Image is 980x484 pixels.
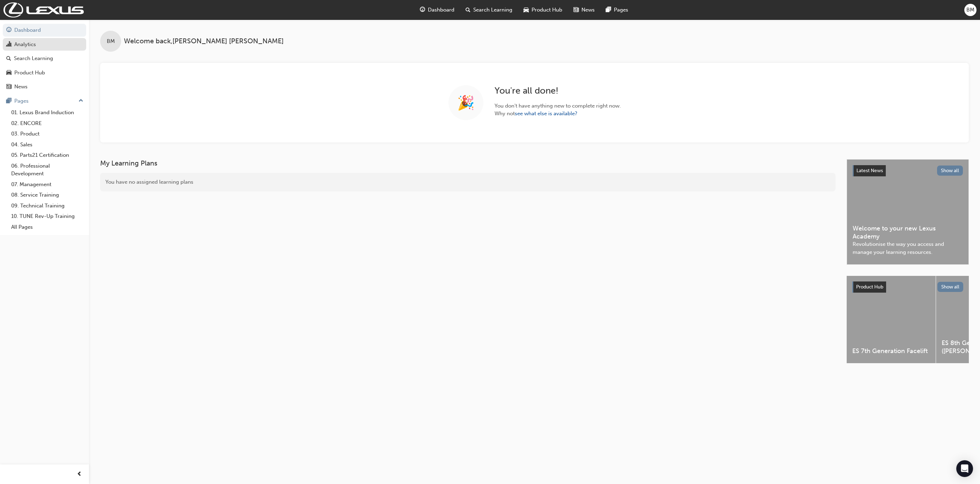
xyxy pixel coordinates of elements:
[964,4,977,16] button: BM
[3,38,86,51] a: Analytics
[495,102,621,110] span: You don ' t have anything new to complete right now.
[581,6,595,14] span: News
[847,276,936,363] a: ES 7th Generation Facelift
[573,6,579,14] span: news-icon
[14,83,28,91] div: News
[3,66,86,79] a: Product Hub
[8,118,86,129] a: 02. ENCORE
[466,6,470,14] span: search-icon
[8,179,86,190] a: 07. Management
[8,107,86,118] a: 01. Lexus Brand Induction
[3,95,86,108] button: Pages
[14,97,29,105] div: Pages
[852,281,963,293] a: Product HubShow all
[966,6,974,14] span: BM
[8,222,86,233] a: All Pages
[8,129,86,139] a: 03. Product
[856,284,883,290] span: Product Hub
[606,6,611,14] span: pages-icon
[100,159,836,167] h3: My Learning Plans
[6,70,12,76] span: car-icon
[414,3,460,17] a: guage-iconDashboard
[524,6,529,14] span: car-icon
[495,110,621,118] span: Why not
[3,80,86,93] a: News
[8,161,86,179] a: 06. Professional Development
[856,168,883,174] span: Latest News
[8,190,86,200] a: 08. Service Training
[8,150,86,161] a: 05. Parts21 Certification
[428,6,454,14] span: Dashboard
[614,6,628,14] span: Pages
[6,27,12,34] span: guage-icon
[495,85,621,96] h2: You ' re all done!
[79,96,83,105] span: up-icon
[8,200,86,211] a: 09. Technical Training
[107,37,115,45] span: BM
[457,99,475,107] span: 🎉
[3,22,86,95] button: DashboardAnalyticsSearch LearningProduct HubNews
[853,165,963,176] a: Latest NewsShow all
[532,6,562,14] span: Product Hub
[473,6,512,14] span: Search Learning
[77,470,82,479] span: prev-icon
[600,3,634,17] a: pages-iconPages
[14,54,53,63] div: Search Learning
[14,69,45,77] div: Product Hub
[6,56,11,62] span: search-icon
[8,211,86,222] a: 10. TUNE Rev-Up Training
[6,42,12,48] span: chart-icon
[3,2,84,17] img: Trak
[853,240,963,256] span: Revolutionise the way you access and manage your learning resources.
[568,3,600,17] a: news-iconNews
[3,52,86,65] a: Search Learning
[6,98,12,104] span: pages-icon
[6,84,12,90] span: news-icon
[515,110,577,117] a: see what else is available?
[14,41,36,49] div: Analytics
[852,347,930,355] span: ES 7th Generation Facelift
[100,173,836,191] div: You have no assigned learning plans
[518,3,568,17] a: car-iconProduct Hub
[460,3,518,17] a: search-iconSearch Learning
[853,225,963,240] span: Welcome to your new Lexus Academy
[8,139,86,150] a: 04. Sales
[956,460,973,477] div: Open Intercom Messenger
[937,166,963,176] button: Show all
[937,282,964,292] button: Show all
[124,37,284,45] span: Welcome back , [PERSON_NAME] [PERSON_NAME]
[420,6,425,14] span: guage-icon
[847,159,969,265] a: Latest NewsShow allWelcome to your new Lexus AcademyRevolutionise the way you access and manage y...
[3,24,86,37] a: Dashboard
